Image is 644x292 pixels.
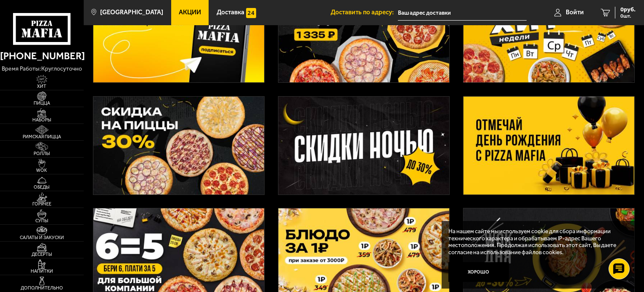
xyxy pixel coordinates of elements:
span: Доставить по адресу: [331,9,398,16]
span: Войти [566,9,584,16]
span: Доставка [217,9,244,16]
input: Ваш адрес доставки [398,5,527,21]
span: 0 руб. [620,7,636,13]
span: 0 шт. [620,13,636,18]
button: Хорошо [448,262,509,282]
span: Акции [179,9,201,16]
img: 15daf4d41897b9f0e9f617042186c801.svg [246,8,256,18]
span: [GEOGRAPHIC_DATA] [100,9,163,16]
p: На нашем сайте мы используем cookie для сбора информации технического характера и обрабатываем IP... [448,228,623,255]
